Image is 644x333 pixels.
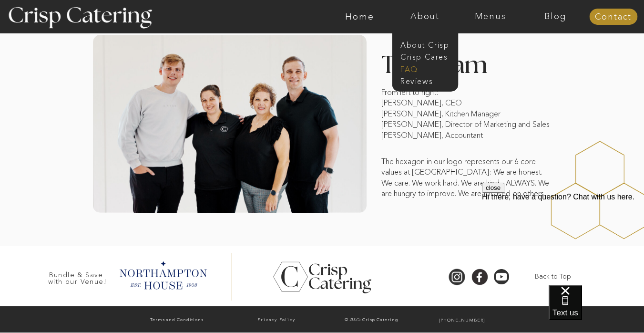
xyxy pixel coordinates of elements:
[589,12,637,22] a: Contact
[482,183,644,297] iframe: podium webchat widget prompt
[381,53,552,72] h2: The Team
[549,285,644,333] iframe: podium webchat widget bubble
[523,12,588,21] a: Blog
[129,315,225,325] a: Terms and Conditions
[327,12,392,21] a: Home
[458,12,523,21] a: Menus
[400,52,455,61] a: Crisp Cares
[392,12,458,21] a: About
[419,316,506,325] a: [PHONE_NUMBER]
[400,76,448,85] a: Reviews
[381,87,552,168] p: From left to right: [PERSON_NAME], CEO [PERSON_NAME], Kitchen Manager [PERSON_NAME], Director of ...
[400,64,448,73] a: faq
[381,156,552,200] p: The hexagon in our logo represents our 6 core values at [GEOGRAPHIC_DATA]: We are honest. We care...
[228,315,325,325] a: Privacy Policy
[45,271,111,281] h3: Bundle & Save with our Venue!
[400,40,455,49] a: About Crisp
